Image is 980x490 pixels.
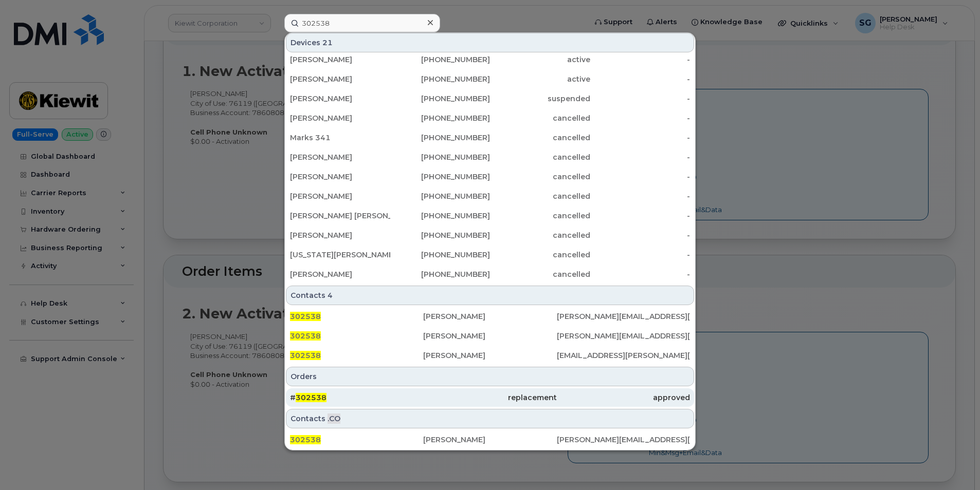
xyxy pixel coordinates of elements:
div: [PHONE_NUMBER] [390,269,491,279]
div: # [290,392,423,403]
a: [PERSON_NAME][PHONE_NUMBER]cancelled- [286,148,694,166]
div: [PERSON_NAME] [290,54,390,65]
div: [PERSON_NAME] [PERSON_NAME] [290,211,390,221]
div: cancelled [490,211,590,221]
div: [PHONE_NUMBER] [390,54,491,65]
div: [PERSON_NAME][EMAIL_ADDRESS][PERSON_NAME][PERSON_NAME][DOMAIN_NAME] [557,435,690,445]
div: [PERSON_NAME] [290,172,390,182]
div: suspended [490,93,590,104]
div: - [590,211,691,221]
span: 302538 [290,331,321,341]
div: [PERSON_NAME][EMAIL_ADDRESS][PERSON_NAME][PERSON_NAME][DOMAIN_NAME] [557,311,690,322]
a: [US_STATE][PERSON_NAME][PHONE_NUMBER]cancelled- [286,246,694,264]
div: approved [557,392,690,403]
div: cancelled [490,152,590,162]
a: [PERSON_NAME][PHONE_NUMBER]cancelled- [286,226,694,244]
input: Find something... [284,14,440,32]
div: [PERSON_NAME] [290,113,390,123]
div: [US_STATE][PERSON_NAME] [290,250,390,260]
div: [PERSON_NAME] [423,311,556,322]
div: Contacts [286,286,694,305]
div: - [590,54,691,65]
span: 302538 [290,435,321,444]
div: [PHONE_NUMBER] [390,191,491,201]
div: active [490,74,590,84]
a: 302538[PERSON_NAME][PERSON_NAME][EMAIL_ADDRESS][PERSON_NAME][PERSON_NAME][DOMAIN_NAME] [286,430,694,449]
div: - [590,172,691,182]
div: Orders [286,367,694,386]
div: cancelled [490,133,590,143]
span: 4 [328,290,333,300]
div: [PERSON_NAME] [290,191,390,201]
a: [PERSON_NAME][PHONE_NUMBER]suspended- [286,89,694,108]
div: [PHONE_NUMBER] [390,211,491,221]
div: Contacts [286,409,694,428]
div: - [590,93,691,104]
div: [PERSON_NAME] [423,350,556,361]
a: [PERSON_NAME][PHONE_NUMBER]cancelled- [286,167,694,186]
div: - [590,74,691,84]
span: 302538 [296,393,326,402]
div: [PHONE_NUMBER] [390,93,491,104]
a: [PERSON_NAME][PHONE_NUMBER]active- [286,50,694,69]
a: 302538[PERSON_NAME][PERSON_NAME][EMAIL_ADDRESS][PERSON_NAME][PERSON_NAME][DOMAIN_NAME] [286,307,694,326]
div: [PHONE_NUMBER] [390,113,491,123]
div: - [590,152,691,162]
span: 302538 [290,312,321,321]
div: [EMAIL_ADDRESS][PERSON_NAME][DOMAIN_NAME] [557,350,690,361]
div: [PERSON_NAME] [290,269,390,279]
div: [PERSON_NAME] [290,74,390,84]
a: 302538[PERSON_NAME][EMAIL_ADDRESS][PERSON_NAME][DOMAIN_NAME] [286,346,694,365]
div: [PERSON_NAME] [423,331,556,341]
div: [PHONE_NUMBER] [390,172,491,182]
div: [PERSON_NAME] [290,93,390,104]
div: cancelled [490,191,590,201]
div: [PERSON_NAME] [423,435,556,445]
div: - [590,230,691,240]
span: .CO [328,413,340,424]
iframe: Messenger Launcher [935,445,972,482]
a: Marks 341[PHONE_NUMBER]cancelled- [286,128,694,147]
div: - [590,269,691,279]
div: [PHONE_NUMBER] [390,74,491,84]
a: [PERSON_NAME][PHONE_NUMBER]cancelled- [286,265,694,284]
div: [PHONE_NUMBER] [390,152,491,162]
div: [PERSON_NAME] [290,152,390,162]
a: #302538replacementapproved [286,388,694,407]
a: [PERSON_NAME] [PERSON_NAME][PHONE_NUMBER]cancelled- [286,206,694,225]
div: Marks 341 [290,133,390,143]
div: Devices [286,33,694,52]
div: - [590,191,691,201]
div: [PHONE_NUMBER] [390,230,491,240]
a: [PERSON_NAME][PHONE_NUMBER]cancelled- [286,109,694,127]
div: - [590,133,691,143]
div: cancelled [490,230,590,240]
div: active [490,54,590,65]
span: 21 [322,37,333,48]
div: [PHONE_NUMBER] [390,133,491,143]
div: cancelled [490,113,590,123]
a: [PERSON_NAME][PHONE_NUMBER]active- [286,70,694,88]
div: replacement [423,392,556,403]
div: - [590,250,691,260]
a: 302538[PERSON_NAME][PERSON_NAME][EMAIL_ADDRESS][PERSON_NAME][PERSON_NAME][DOMAIN_NAME] [286,327,694,345]
span: 302538 [290,351,321,360]
div: cancelled [490,250,590,260]
div: [PERSON_NAME] [290,230,390,240]
div: cancelled [490,172,590,182]
div: cancelled [490,269,590,279]
div: [PERSON_NAME][EMAIL_ADDRESS][PERSON_NAME][PERSON_NAME][DOMAIN_NAME] [557,331,690,341]
a: [PERSON_NAME][PHONE_NUMBER]cancelled- [286,187,694,205]
div: [PHONE_NUMBER] [390,250,491,260]
div: - [590,113,691,123]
